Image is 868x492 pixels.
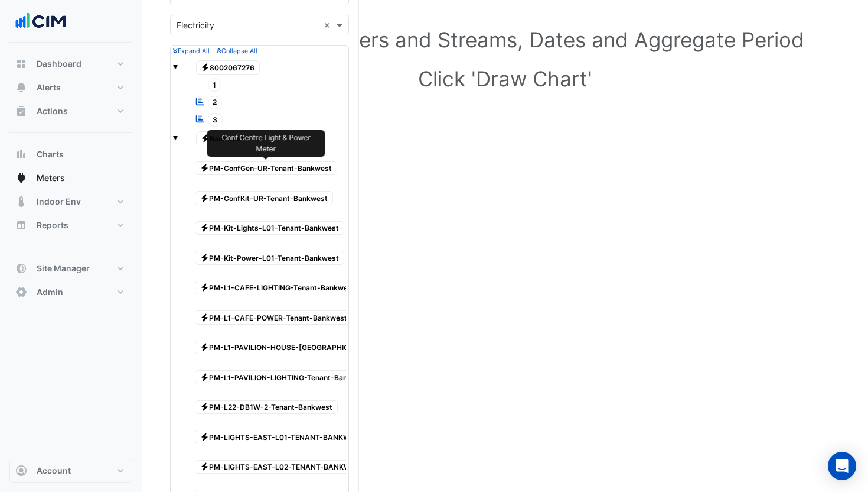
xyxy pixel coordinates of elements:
button: Alerts [9,76,132,99]
h1: Select Site, Meters and Streams, Dates and Aggregate Period [189,27,821,52]
span: PM-ConfGen-UR-Tenant-Bankwest [195,161,337,176]
fa-icon: Electricity [200,193,209,202]
fa-icon: Electricity [200,224,209,232]
span: Admin [37,286,63,298]
fa-icon: Electricity [200,283,209,292]
app-icon: Admin [15,286,27,298]
app-icon: Actions [15,105,27,117]
app-icon: Charts [15,148,27,160]
button: Indoor Env [9,190,132,213]
button: Dashboard [9,52,132,76]
span: Charts [37,148,64,160]
span: PM-L1-CAFE-POWER-Tenant-Bankwest [195,310,353,325]
app-icon: Meters [15,172,27,184]
button: Collapse All [217,46,257,56]
span: 3 [208,113,223,127]
span: Site Manager [37,263,90,274]
button: Reports [9,213,132,237]
span: Alerts [37,82,61,93]
button: Site Manager [9,257,132,280]
span: PM-ConfKit-UR-Tenant-Bankwest [195,191,333,205]
button: Expand All [173,46,210,56]
span: Actions [37,105,68,117]
span: Account [37,465,71,477]
fa-icon: Electricity [200,432,209,441]
span: PM-Kit-Lights-L01-Tenant-Bankwest [195,221,344,235]
span: PM-L1-PAVILION-LIGHTING-Tenant-Bankwest [195,370,374,384]
fa-icon: Electricity [200,403,209,412]
span: Meters [37,172,65,184]
span: Reports [37,219,68,231]
span: PM-LIGHTS-EAST-L01-TENANT-BANKWEST [195,430,369,444]
fa-icon: Electricity [200,253,209,262]
div: Conf Centre Light & Power Meter [212,132,321,154]
span: Indoor Env [37,196,81,208]
span: 2 [208,96,223,109]
span: PM-LIGHTS-EAST-L02-TENANT-BANKWEST [195,460,370,474]
fa-icon: Electricity [201,134,210,143]
span: PM-Kit-Power-L01-Tenant-Bankwest [195,251,344,265]
app-icon: Reports [15,219,27,231]
button: Admin [9,280,132,304]
fa-icon: Electricity [200,164,209,173]
fa-icon: Electricity [200,373,209,381]
img: Company Logo [14,9,67,33]
span: PM-L1-PAVILION-HOUSE-[GEOGRAPHIC_DATA]-Bankwest [195,341,418,355]
button: Account [9,459,132,483]
fa-icon: Reportable [195,114,205,124]
fa-icon: Electricity [200,462,209,471]
button: Actions [9,99,132,123]
span: Clear [324,19,334,31]
span: Bankwest [196,131,250,145]
app-icon: Indoor Env [15,196,27,208]
fa-icon: Electricity [200,343,209,352]
span: PM-L22-DB1W-2-Tenant-Bankwest [195,400,338,415]
fa-icon: Electricity [200,313,209,322]
fa-icon: Electricity [201,63,210,72]
app-icon: Dashboard [15,58,27,70]
button: Meters [9,166,132,190]
app-icon: Site Manager [15,263,27,274]
span: 1 [208,78,222,92]
span: Dashboard [37,58,81,70]
small: Collapse All [217,47,257,55]
fa-icon: Reportable [195,96,205,106]
h1: Click 'Draw Chart' [189,66,821,91]
span: 8002067276 [196,60,260,75]
button: Charts [9,143,132,166]
div: Open Intercom Messenger [828,452,856,480]
span: PM-L1-CAFE-LIGHTING-Tenant-Bankwest [195,281,360,295]
small: Expand All [173,47,210,55]
app-icon: Alerts [15,82,27,93]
